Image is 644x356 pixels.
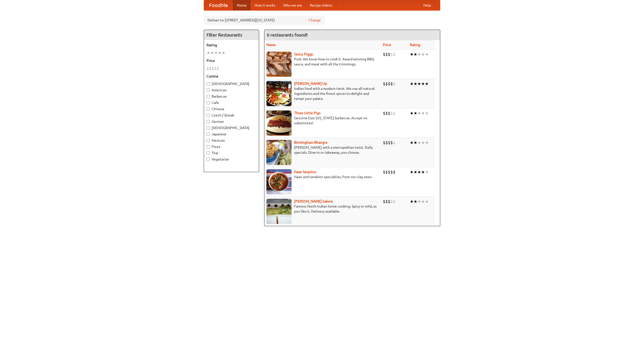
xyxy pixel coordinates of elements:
[388,52,390,57] li: $
[417,199,421,204] li: ★
[390,52,393,57] li: $
[266,86,379,101] p: Indian food with a modern twist. We use all-natural ingredients and the finest spices to delight ...
[294,199,333,203] a: [PERSON_NAME] Galore
[388,81,390,87] li: $
[309,18,321,23] a: Change
[207,133,210,136] input: Japanese
[266,145,379,155] p: [PERSON_NAME] with a metropolitan twist. Daily specials. Dine-in or takeaway, you choose.
[421,110,425,116] li: ★
[393,199,395,204] li: $
[410,140,414,145] li: ★
[425,52,429,57] li: ★
[383,110,385,116] li: $
[385,110,388,116] li: $
[388,169,390,175] li: $
[410,110,414,116] li: ★
[390,81,393,87] li: $
[425,199,429,204] li: ★
[388,199,390,204] li: $
[204,30,259,40] h4: Filter Restaurants
[207,94,256,99] label: Barbecue
[414,52,417,57] li: ★
[266,204,379,214] p: Famous North Indian home cooking. Spicy or mild, as you like it. Delivery available.
[393,140,395,145] li: $
[207,82,210,86] input: [DEMOGRAPHIC_DATA]
[410,169,414,175] li: ★
[294,82,327,86] b: [PERSON_NAME] Up
[390,140,393,145] li: $
[414,199,417,204] li: ★
[388,110,390,116] li: $
[383,52,385,57] li: $
[383,199,385,204] li: $
[207,58,256,63] h5: Price
[266,43,276,47] a: Name
[294,140,327,144] a: Birmingham Bhangra
[383,140,385,145] li: $
[393,81,395,87] li: $
[414,81,417,87] li: ★
[207,100,256,105] label: Cafe
[207,139,210,142] input: Mexican
[222,50,225,56] li: ★
[207,125,256,130] label: [DEMOGRAPHIC_DATA]
[417,110,421,116] li: ★
[214,50,218,56] li: ★
[207,138,256,143] label: Mexican
[207,126,210,130] input: [DEMOGRAPHIC_DATA]
[388,140,390,145] li: $
[266,115,379,126] p: Genuine East [US_STATE] barbecue. Accept no substitutes!
[207,43,256,48] h5: Rating
[210,50,214,56] li: ★
[266,140,292,165] img: bhangra.jpg
[385,169,388,175] li: $
[425,110,429,116] li: ★
[385,81,388,87] li: $
[207,151,210,155] input: Thai
[207,132,256,137] label: Japanese
[266,169,292,194] img: naansequitur.jpg
[294,170,316,174] a: Naan Sequitur
[421,199,425,204] li: ★
[233,0,251,10] a: Home
[207,119,256,124] label: German
[207,106,256,111] label: Chinese
[421,140,425,145] li: ★
[383,81,385,87] li: $
[207,145,210,148] input: Pizza
[393,52,395,57] li: $
[421,169,425,175] li: ★
[204,0,233,10] a: FoodMe
[410,81,414,87] li: ★
[390,169,393,175] li: $
[306,0,336,10] a: Recipe videos
[294,111,320,115] a: Three Little Pigs
[383,169,385,175] li: $
[207,157,256,162] label: Vegetarian
[207,120,210,123] input: German
[390,110,393,116] li: $
[410,52,414,57] li: ★
[207,101,210,104] input: Cafe
[267,32,308,37] ng-pluralize: 6 restaurants found!
[390,199,393,204] li: $
[209,66,212,71] li: $
[266,81,292,106] img: curryup.jpg
[207,66,209,71] li: $
[207,89,210,92] input: American
[266,199,292,224] img: currygalore.jpg
[207,144,256,149] label: Pizza
[212,66,214,71] li: $
[417,169,421,175] li: ★
[207,50,210,56] li: ★
[207,74,256,79] h5: Cuisine
[251,0,279,10] a: How it works
[419,0,435,10] a: Help
[421,81,425,87] li: ★
[207,107,210,111] input: Chinese
[417,140,421,145] li: ★
[425,81,429,87] li: ★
